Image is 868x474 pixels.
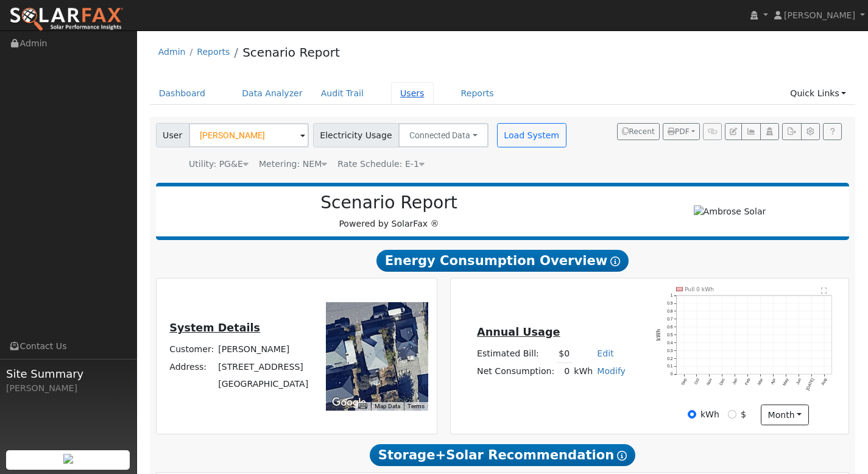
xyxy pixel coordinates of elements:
[700,408,719,421] label: kWh
[671,293,673,297] text: 1
[391,82,434,105] a: Users
[216,358,311,375] td: [STREET_ADDRESS]
[168,341,216,358] td: Customer:
[452,82,503,105] a: Reports
[667,317,673,321] text: 0.7
[557,345,572,363] td: $0
[694,205,766,218] img: Ambrose Solar
[9,7,124,32] img: SolarFax
[168,193,610,213] h2: Scenario Report
[233,82,312,105] a: Data Analyzer
[680,377,688,386] text: Sep
[784,10,855,20] span: [PERSON_NAME]
[667,356,673,361] text: 0.2
[376,250,629,272] span: Energy Consumption Overview
[706,377,713,386] text: Nov
[796,377,802,385] text: Jun
[572,363,595,380] td: kWh
[782,123,801,140] button: Export Interval Data
[667,333,673,337] text: 0.5
[667,325,673,329] text: 0.6
[741,123,760,140] button: Multi-Series Graph
[312,82,373,105] a: Audit Trail
[668,127,690,136] span: PDF
[782,377,790,386] text: May
[6,366,130,382] span: Site Summary
[685,286,714,292] text: Pull 0 kWh
[6,382,130,395] div: [PERSON_NAME]
[725,123,742,140] button: Edit User
[497,123,566,147] button: Load System
[557,363,572,380] td: 0
[150,82,215,105] a: Dashboard
[805,377,815,391] text: [DATE]
[667,309,673,313] text: 0.8
[671,372,673,376] text: 0
[688,410,696,419] input: kWh
[597,366,626,376] a: Modify
[169,322,260,334] u: System Details
[597,348,613,358] a: Edit
[189,158,249,171] div: Utility: PG&E
[216,375,311,392] td: [GEOGRAPHIC_DATA]
[259,158,327,171] div: Metering: NEM
[162,193,616,230] div: Powered by SolarFax ®
[242,45,340,60] a: Scenario Report
[801,123,820,140] button: Settings
[156,123,189,147] span: User
[370,444,635,466] span: Storage+Solar Recommendation
[189,123,309,147] input: Select a User
[477,326,560,338] u: Annual Usage
[358,402,367,411] button: Keyboard shortcuts
[761,405,809,425] button: month
[197,47,230,57] a: Reports
[337,159,425,169] span: Alias: E1
[663,123,700,140] button: PDF
[475,345,557,363] td: Estimated Bill:
[398,123,489,147] button: Connected Data
[667,341,673,345] text: 0.4
[760,123,779,140] button: Login As
[770,377,777,386] text: Apr
[821,287,827,294] text: 
[667,364,673,368] text: 0.1
[757,377,764,386] text: Mar
[313,123,399,147] span: Electricity Usage
[744,377,751,386] text: Feb
[617,123,660,140] button: Recent
[408,403,425,409] a: Terms (opens in new tab)
[168,358,216,375] td: Address:
[820,377,828,386] text: Aug
[329,395,369,411] img: Google
[63,454,73,464] img: retrieve
[823,123,842,140] a: Help Link
[781,82,855,105] a: Quick Links
[719,377,726,386] text: Dec
[732,377,738,385] text: Jan
[667,348,673,353] text: 0.3
[329,395,369,411] a: Open this area in Google Maps (opens a new window)
[741,408,746,421] label: $
[216,341,311,358] td: [PERSON_NAME]
[728,410,736,419] input: $
[694,377,700,385] text: Oct
[475,363,557,380] td: Net Consumption:
[610,256,620,266] i: Show Help
[667,301,673,305] text: 0.9
[375,402,400,411] button: Map Data
[158,47,186,57] a: Admin
[617,451,627,461] i: Show Help
[656,328,662,341] text: kWh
